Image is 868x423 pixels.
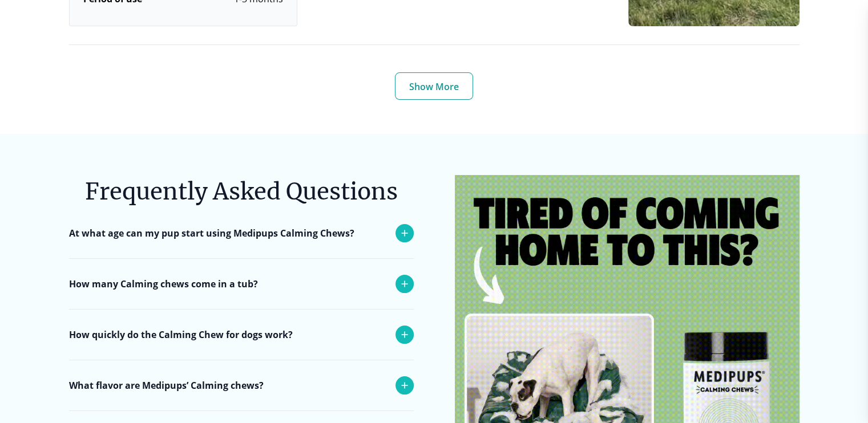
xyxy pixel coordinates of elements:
[69,379,264,392] p: What flavor are Medipups’ Calming chews?
[69,175,414,208] h6: Frequently Asked Questions
[69,226,354,240] p: At what age can my pup start using Medipups Calming Chews?
[69,309,411,345] div: Each tub contains 30 chews.
[395,72,473,100] button: Show More
[69,258,411,322] div: Our calming soft chews are an amazing solution for dogs of any breed. This chew is to be given to...
[69,328,293,341] p: How quickly do the Calming Chew for dogs work?
[69,277,258,291] p: How many Calming chews come in a tub?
